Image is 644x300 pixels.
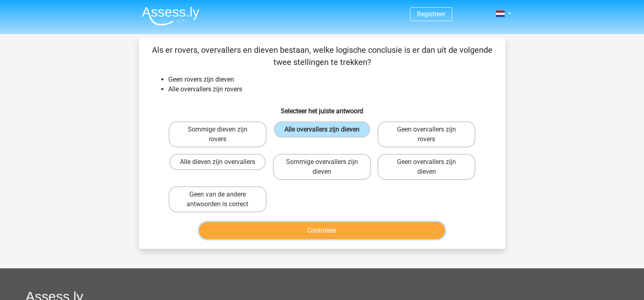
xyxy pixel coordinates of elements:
img: Assessly [142,6,199,26]
label: Geen overvallers zijn rovers [377,121,475,147]
label: Sommige overvallers zijn dieven [273,154,371,180]
li: Alle overvallers zijn rovers [168,84,492,94]
label: Geen overvallers zijn dieven [377,154,475,180]
h6: Selecteer het juiste antwoord [152,101,492,115]
li: Geen rovers zijn dieven [168,75,492,84]
a: Registreer [417,10,445,18]
label: Alle overvallers zijn dieven [274,121,370,138]
label: Sommige dieven zijn rovers [169,121,267,147]
button: Controleer [199,222,445,239]
label: Geen van de andere antwoorden is correct [169,186,267,212]
label: Alle dieven zijn overvallers [169,154,266,170]
p: Als er rovers, overvallers en dieven bestaan, welke logische conclusie is er dan uit de volgende ... [152,44,492,68]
